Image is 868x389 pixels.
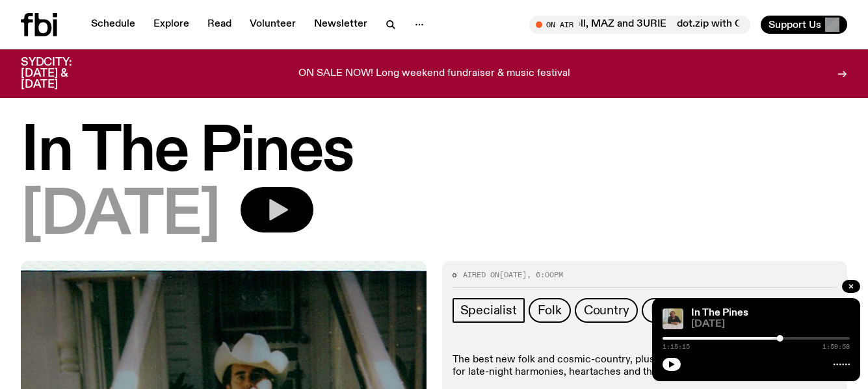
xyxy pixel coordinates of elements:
span: [DATE] [499,270,527,280]
span: Folk [538,303,562,318]
span: Support Us [769,19,821,31]
p: The best new folk and cosmic-country, plus an old fave or two. [PERSON_NAME] for late-night harmo... [453,354,837,379]
h1: In The Pines [21,123,847,182]
a: Folk [529,298,571,323]
button: On Airdot.zip with Crescendoll, MAZ and 3URIEdot.zip with Crescendoll, MAZ and 3URIE [529,16,750,34]
a: In The Pines [691,308,748,318]
span: 1:15:15 [663,344,690,350]
a: Explore [146,16,197,34]
span: Aired on [463,270,499,280]
a: Indie [642,298,688,323]
span: [DATE] [21,187,220,245]
a: Volunteer [242,16,304,34]
a: Read [200,16,239,34]
p: ON SALE NOW! Long weekend fundraiser & music festival [298,68,570,80]
a: Schedule [83,16,143,34]
button: Support Us [761,16,847,34]
span: Country [584,303,629,318]
h3: SYDCITY: [DATE] & [DATE] [21,57,104,90]
span: , 6:00pm [527,270,563,280]
a: Newsletter [306,16,375,34]
span: [DATE] [691,320,850,329]
a: Specialist [453,298,525,323]
a: Country [575,298,638,323]
span: Indie [651,303,679,318]
span: 1:59:58 [822,344,850,350]
span: Specialist [460,303,517,318]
